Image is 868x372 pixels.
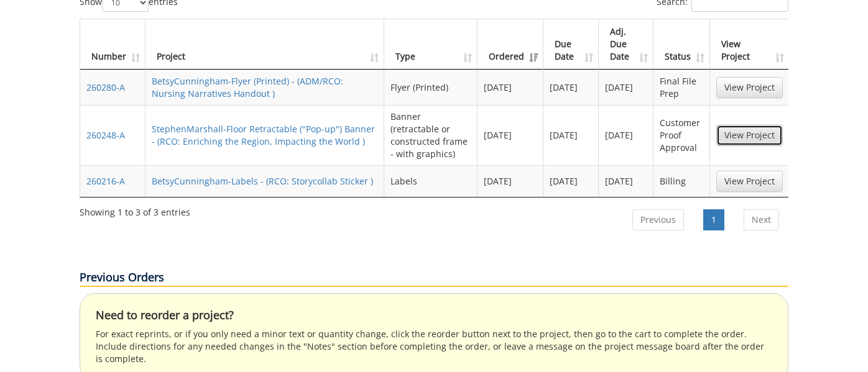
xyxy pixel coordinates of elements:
[145,19,384,70] th: Project: activate to sort column ascending
[96,309,772,322] h4: Need to reorder a project?
[543,19,598,70] th: Due Date: activate to sort column ascending
[80,270,788,287] p: Previous Orders
[599,70,653,105] td: [DATE]
[653,19,710,70] th: Status: activate to sort column ascending
[653,70,710,105] td: Final File Prep
[716,77,783,98] a: View Project
[384,165,478,197] td: Labels
[478,70,543,105] td: [DATE]
[86,129,125,141] a: 260248-A
[716,171,783,192] a: View Project
[478,19,543,70] th: Ordered: activate to sort column ascending
[96,328,772,365] p: For exact reprints, or if you only need a minor text or quantity change, click the reorder button...
[632,209,684,230] a: Previous
[543,105,598,165] td: [DATE]
[152,175,373,187] a: BetsyCunningham-Labels - (RCO: Storycollab Sticker )
[384,105,478,165] td: Banner (retractable or constructed frame - with graphics)
[86,175,125,187] a: 260216-A
[478,165,543,197] td: [DATE]
[384,19,478,70] th: Type: activate to sort column ascending
[478,105,543,165] td: [DATE]
[80,19,145,70] th: Number: activate to sort column ascending
[543,165,598,197] td: [DATE]
[86,81,125,93] a: 260280-A
[716,125,783,146] a: View Project
[152,123,375,147] a: StephenMarshall-Floor Retractable ("Pop-up") Banner - (RCO: Enriching the Region, Impacting the W...
[599,19,653,70] th: Adj. Due Date: activate to sort column ascending
[152,75,343,99] a: BetsyCunningham-Flyer (Printed) - (ADM/RCO: Nursing Narratives Handout )
[744,209,779,230] a: Next
[80,201,190,219] div: Showing 1 to 3 of 3 entries
[384,70,478,105] td: Flyer (Printed)
[653,105,710,165] td: Customer Proof Approval
[710,19,789,70] th: View Project: activate to sort column ascending
[599,165,653,197] td: [DATE]
[653,165,710,197] td: Billing
[703,209,724,230] a: 1
[599,105,653,165] td: [DATE]
[543,70,598,105] td: [DATE]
